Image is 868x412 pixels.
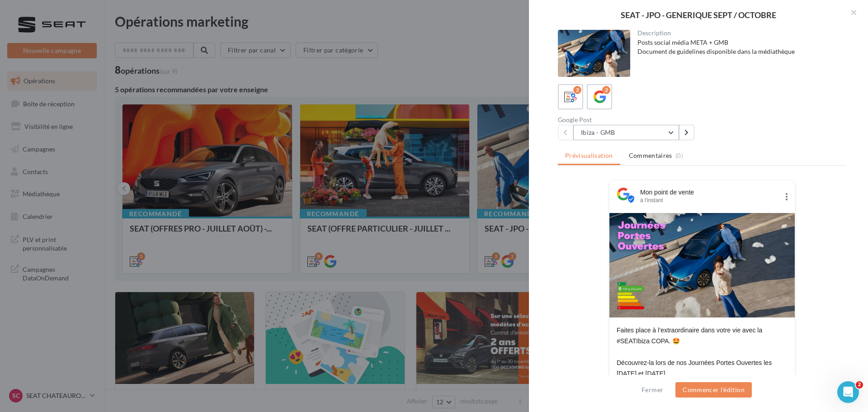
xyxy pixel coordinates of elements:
div: Mon point de vente [640,188,778,197]
div: SEAT - JPO - GENERIQUE SEPT / OCTOBRE [543,11,854,19]
div: Faites place à l’extraordinaire dans votre vie avec la #SEATIbiza COPA. 🤩 Découvrez-la lors de no... [617,325,788,379]
button: Ibiza - GMB [573,125,679,140]
div: Google Post [558,117,698,123]
div: 2 [602,86,610,94]
div: Description [637,30,840,36]
span: (0) [675,152,683,159]
button: Commencer l'édition [675,382,752,398]
button: Fermer [638,384,667,395]
div: 2 [573,86,581,94]
div: à l'instant [640,197,778,204]
img: IBIZA_JPO_GMB_JPO [609,213,795,317]
span: 2 [856,381,863,388]
div: Posts social média META + GMB Document de guidelines disponible dans la médiathèque [637,38,840,56]
span: Commentaires [629,151,672,160]
iframe: Intercom live chat [837,381,859,403]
